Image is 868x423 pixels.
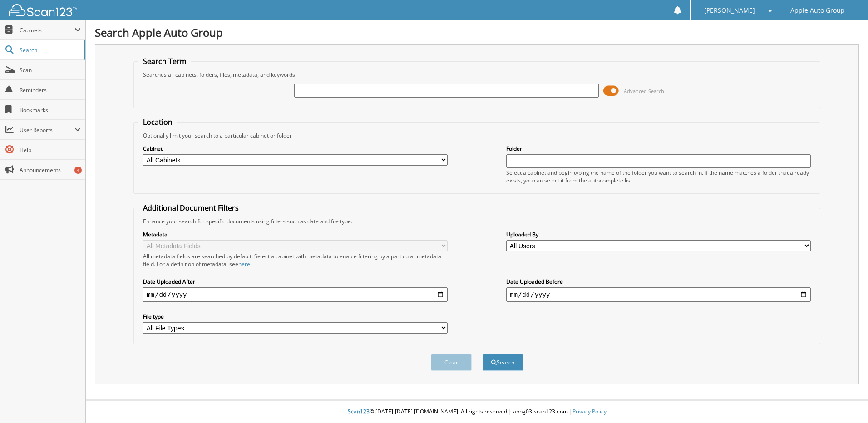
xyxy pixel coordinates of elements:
span: User Reports [20,126,74,134]
span: Cabinets [20,26,74,34]
span: Scan123 [348,408,370,415]
legend: Search Term [138,56,191,66]
span: Advanced Search [624,88,664,94]
input: start [143,287,448,302]
input: end [506,287,811,302]
button: Search [483,354,523,371]
span: Scan [20,66,81,74]
span: Announcements [20,166,81,174]
label: File type [143,313,448,320]
label: Date Uploaded After [143,278,448,285]
span: Reminders [20,86,81,94]
a: here [238,260,250,268]
span: [PERSON_NAME] [704,8,755,13]
div: Enhance your search for specific documents using filters such as date and file type. [138,217,815,225]
a: Privacy Policy [572,408,607,415]
label: Uploaded By [506,231,811,238]
img: scan123-logo-white.svg [9,4,77,16]
span: Search [20,46,79,54]
div: Optionally limit your search to a particular cabinet or folder [138,132,815,139]
h1: Search Apple Auto Group [95,25,859,40]
button: Clear [431,354,472,371]
div: 4 [74,167,82,174]
label: Date Uploaded Before [506,278,811,285]
span: Help [20,146,81,154]
legend: Additional Document Filters [138,203,243,213]
span: Apple Auto Group [790,8,845,13]
legend: Location [138,117,177,127]
label: Metadata [143,231,448,238]
div: Searches all cabinets, folders, files, metadata, and keywords [138,71,815,79]
div: © [DATE]-[DATE] [DOMAIN_NAME]. All rights reserved | appg03-scan123-com | [86,401,868,423]
div: Select a cabinet and begin typing the name of the folder you want to search in. If the name match... [506,169,811,184]
label: Folder [506,145,811,152]
label: Cabinet [143,145,448,152]
div: All metadata fields are searched by default. Select a cabinet with metadata to enable filtering b... [143,252,448,268]
span: Bookmarks [20,106,81,114]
